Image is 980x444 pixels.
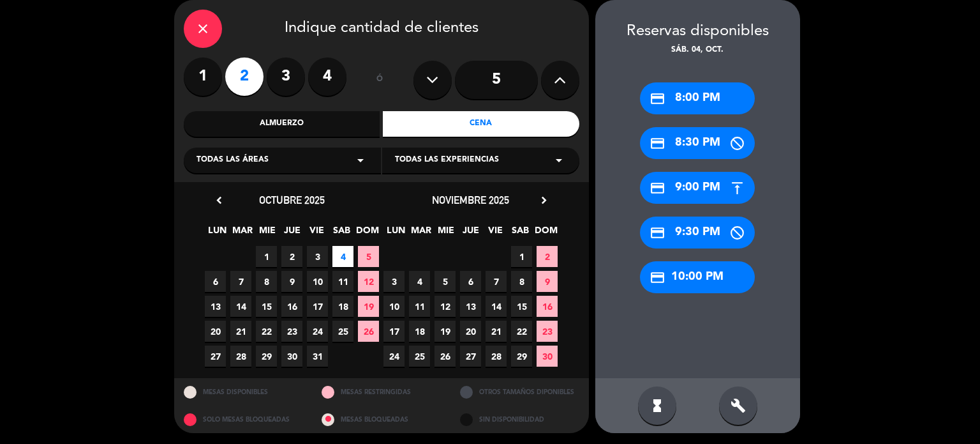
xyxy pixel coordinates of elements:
div: SIN DISPONIBILIDAD [450,406,589,433]
i: close [195,21,211,36]
span: MIE [256,223,278,244]
i: arrow_drop_down [551,153,567,168]
i: arrow_drop_down [353,153,368,168]
div: 9:30 PM [640,217,755,249]
span: 26 [358,321,379,342]
i: build [731,398,746,413]
span: Todas las experiencias [395,154,499,167]
span: VIE [306,223,327,244]
i: chevron_left [212,194,226,207]
span: 26 [434,346,456,367]
span: 24 [383,346,405,367]
span: 25 [332,321,353,342]
div: MESAS BLOQUEADAS [312,406,450,433]
span: 18 [332,296,353,317]
span: 13 [205,296,226,317]
div: 8:30 PM [640,127,755,159]
span: 14 [486,296,507,317]
span: 5 [434,271,456,292]
span: 4 [332,246,353,267]
span: MAR [232,223,253,244]
div: Cena [383,111,579,137]
span: 28 [230,346,251,367]
span: 11 [332,271,353,292]
span: 28 [486,346,507,367]
i: chevron_right [537,194,551,207]
span: 29 [511,346,532,367]
span: 9 [281,271,302,292]
i: credit_card [650,270,665,286]
div: ó [359,57,401,102]
span: 7 [486,271,507,292]
div: 8:00 PM [640,82,755,114]
span: LUN [207,223,228,244]
div: SOLO MESAS BLOQUEADAS [174,406,313,433]
span: DOM [356,223,377,244]
span: 4 [409,271,430,292]
span: 2 [537,246,558,267]
span: 6 [205,271,226,292]
span: 9 [537,271,558,292]
span: 25 [409,346,430,367]
i: hourglass_full [650,398,665,413]
span: LUN [385,223,406,244]
span: 15 [256,296,277,317]
div: sáb. 04, oct. [595,44,800,57]
span: 13 [460,296,481,317]
span: 19 [434,321,456,342]
span: 29 [256,346,277,367]
span: 8 [511,271,532,292]
div: 9:00 PM [640,172,755,204]
span: noviembre 2025 [432,194,509,206]
span: VIE [485,223,506,244]
span: 3 [383,271,405,292]
span: 22 [511,321,532,342]
span: 12 [358,271,379,292]
span: Todas las áreas [197,154,269,167]
label: 3 [267,57,305,96]
span: 20 [460,321,481,342]
label: 2 [225,57,264,96]
span: 7 [230,271,251,292]
i: credit_card [650,91,665,107]
div: Indique cantidad de clientes [184,10,579,48]
label: 1 [184,57,222,96]
span: 19 [358,296,379,317]
span: 21 [486,321,507,342]
span: 10 [383,296,405,317]
span: 16 [537,296,558,317]
div: MESAS RESTRINGIDAS [312,378,450,406]
span: DOM [535,223,556,244]
span: 30 [281,346,302,367]
span: 17 [307,296,328,317]
span: 20 [205,321,226,342]
i: credit_card [650,225,665,241]
i: credit_card [650,135,665,151]
span: 10 [307,271,328,292]
span: 1 [256,246,277,267]
span: MAR [410,223,431,244]
span: 6 [460,271,481,292]
span: 27 [460,346,481,367]
span: SAB [331,223,352,244]
div: Almuerzo [184,111,380,137]
span: 18 [409,321,430,342]
div: OTROS TAMAÑOS DIPONIBLES [450,378,589,406]
div: 10:00 PM [640,261,755,293]
span: SAB [510,223,531,244]
span: 23 [281,321,302,342]
span: 22 [256,321,277,342]
span: 17 [383,321,405,342]
span: octubre 2025 [259,194,325,206]
div: Reservas disponibles [595,19,800,44]
span: MIE [435,223,456,244]
span: 21 [230,321,251,342]
span: 27 [205,346,226,367]
span: 16 [281,296,302,317]
span: 14 [230,296,251,317]
span: 3 [307,246,328,267]
div: MESAS DISPONIBLES [174,378,313,406]
span: 5 [358,246,379,267]
span: 2 [281,246,302,267]
span: 15 [511,296,532,317]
